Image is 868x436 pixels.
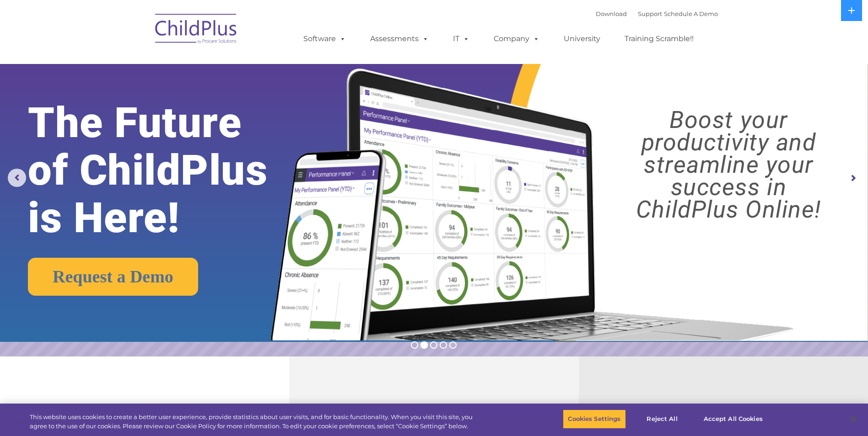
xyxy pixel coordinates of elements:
button: Cookies Settings [563,409,625,429]
span: Last name [127,60,155,67]
rs-layer: Boost your productivity and streamline your success in ChildPlus Online! [600,109,857,221]
a: University [555,30,609,48]
a: Training Scramble!! [615,30,703,48]
rs-layer: The Future of ChildPlus is Here! [28,99,305,242]
a: Support [638,10,662,17]
a: Assessments [361,30,438,48]
button: Close [843,409,863,429]
a: Software [294,30,355,48]
div: This website uses cookies to create a better user experience, provide statistics about user visit... [30,413,477,431]
a: Schedule A Demo [664,10,718,17]
a: Download [596,10,627,17]
button: Reject All [634,409,691,429]
img: ChildPlus by Procare Solutions [151,7,242,53]
span: Phone number [127,98,166,105]
a: IT [444,30,479,48]
a: Company [485,30,549,48]
font: | [596,10,718,17]
a: Request a Demo [28,258,198,296]
button: Accept All Cookies [699,409,768,429]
